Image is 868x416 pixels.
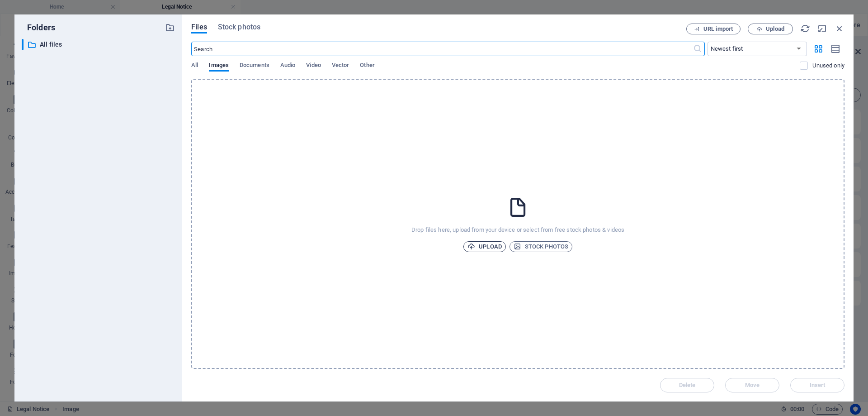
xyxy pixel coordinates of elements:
span: Upload [766,26,784,32]
span: Audio [280,60,295,72]
div: ​ [22,39,24,50]
span: Files [191,22,207,33]
input: Search [191,42,693,56]
span: Images [209,60,229,72]
button: URL import [686,24,741,34]
button: Upload [463,241,506,252]
i: Minimize [817,24,827,33]
span: Other [360,60,374,72]
p: Displays only files that are not in use on the website. Files added during this session can still... [812,62,844,70]
span: Upload [467,241,502,252]
a: Skip to main content [4,4,64,11]
button: Upload [748,24,793,34]
span: URL import [703,26,733,32]
span: All [191,60,198,72]
span: Vector [332,60,349,72]
span: Stock photos [514,241,568,252]
i: Reload [800,24,810,33]
i: Close [835,24,844,33]
i: Create new folder [165,23,175,33]
p: Drop files here, upload from your device or select from free stock photos & videos [411,226,624,234]
span: Documents [240,60,269,72]
p: All files [40,39,158,50]
span: Stock photos [218,22,260,33]
p: Folders [22,22,55,33]
span: Video [306,60,321,72]
button: Stock photos [509,241,572,252]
